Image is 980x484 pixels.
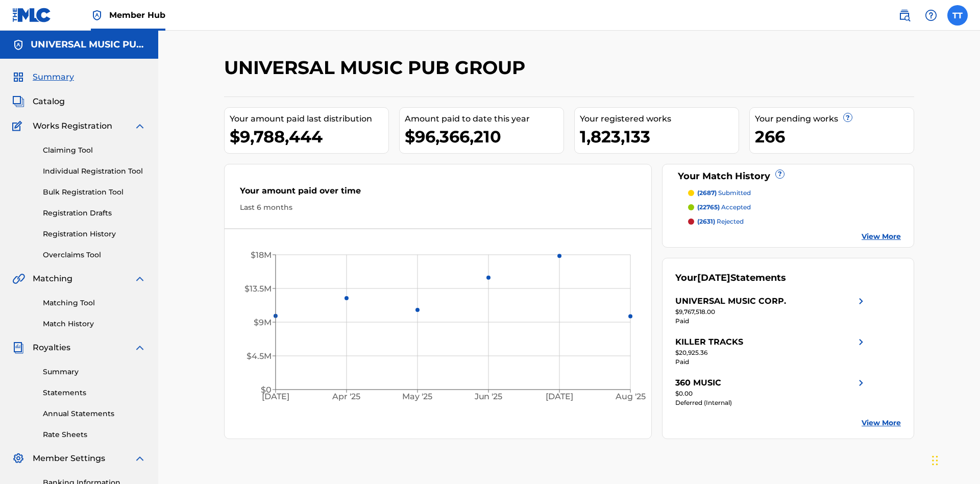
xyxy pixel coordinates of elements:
div: Drag [932,445,938,476]
a: View More [862,418,901,428]
div: Paid [675,317,867,326]
img: MLC Logo [12,8,52,22]
a: Summary [43,367,146,377]
a: Registration Drafts [43,208,146,219]
div: 360 MUSIC [675,377,721,389]
img: help [925,9,937,21]
a: Annual Statements [43,408,146,419]
div: $20,925.36 [675,348,867,357]
div: $0.00 [675,389,867,398]
a: Bulk Registration Tool [43,187,146,198]
a: Registration History [43,229,146,239]
tspan: Apr '25 [332,392,361,402]
span: Summary [33,71,74,83]
a: Claiming Tool [43,145,146,156]
img: Accounts [12,39,24,51]
tspan: Jun '25 [474,392,503,402]
tspan: [DATE] [262,392,289,402]
a: Statements [43,388,146,398]
span: Matching [33,273,72,285]
tspan: Aug '25 [615,392,646,402]
img: Works Registration [12,120,26,132]
a: Overclaims Tool [43,250,146,260]
img: search [898,9,911,21]
h2: UNIVERSAL MUSIC PUB GROUP [224,56,530,79]
img: Member Settings [12,452,24,465]
a: Match History [43,319,146,329]
span: Catalog [33,95,65,108]
img: expand [134,120,146,132]
iframe: Chat Widget [929,435,980,484]
div: $9,767,518.00 [675,307,867,317]
a: SummarySummary [12,71,74,83]
div: Your Statements [675,271,786,285]
div: Your Match History [675,170,901,183]
div: UNIVERSAL MUSIC CORP. [675,295,786,307]
span: [DATE] [697,272,730,283]
img: right chevron icon [855,377,867,389]
div: KILLER TRACKS [675,336,743,348]
div: Last 6 months [240,202,636,213]
span: Member Settings [33,452,105,465]
a: Individual Registration Tool [43,166,146,177]
a: UNIVERSAL MUSIC CORP.right chevron icon$9,767,518.00Paid [675,295,867,326]
div: Your amount paid over time [240,185,636,202]
div: Your registered works [580,113,739,125]
div: 266 [755,125,914,148]
img: Summary [12,71,24,83]
tspan: $9M [254,318,272,327]
div: 1,823,133 [580,125,739,148]
a: 360 MUSICright chevron icon$0.00Deferred (Internal) [675,377,867,407]
p: submitted [697,188,751,198]
img: right chevron icon [855,295,867,307]
h5: UNIVERSAL MUSIC PUB GROUP [31,39,146,51]
a: (2687) submitted [688,188,901,198]
a: (2631) rejected [688,217,901,226]
a: Matching Tool [43,298,146,308]
span: (2631) [697,217,715,225]
img: expand [134,452,146,465]
div: Your pending works [755,113,914,125]
a: Rate Sheets [43,429,146,440]
a: CatalogCatalog [12,95,65,108]
span: Royalties [33,342,70,354]
a: View More [862,231,901,242]
tspan: $13.5M [244,284,272,294]
span: ? [776,170,784,178]
p: accepted [697,203,751,212]
tspan: [DATE] [546,392,574,402]
img: Matching [12,273,25,285]
span: ? [844,113,852,122]
a: (22765) accepted [688,203,901,212]
div: Help [921,5,941,26]
img: expand [134,273,146,285]
tspan: May '25 [403,392,433,402]
span: (22765) [697,203,720,211]
a: KILLER TRACKSright chevron icon$20,925.36Paid [675,336,867,367]
img: Royalties [12,342,24,354]
div: User Menu [947,5,968,26]
img: Top Rightsholder [91,9,103,21]
div: $96,366,210 [405,125,563,148]
div: $9,788,444 [230,125,388,148]
span: Works Registration [33,120,112,132]
tspan: $4.5M [247,351,272,361]
span: Member Hub [109,9,165,21]
p: rejected [697,217,744,226]
tspan: $18M [251,250,272,260]
img: expand [134,342,146,354]
span: (2687) [697,189,717,197]
img: Catalog [12,95,24,108]
div: Your amount paid last distribution [230,113,388,125]
a: Public Search [894,5,915,26]
img: right chevron icon [855,336,867,348]
div: Deferred (Internal) [675,398,867,407]
tspan: $0 [261,385,272,395]
div: Amount paid to date this year [405,113,563,125]
div: Paid [675,357,867,367]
